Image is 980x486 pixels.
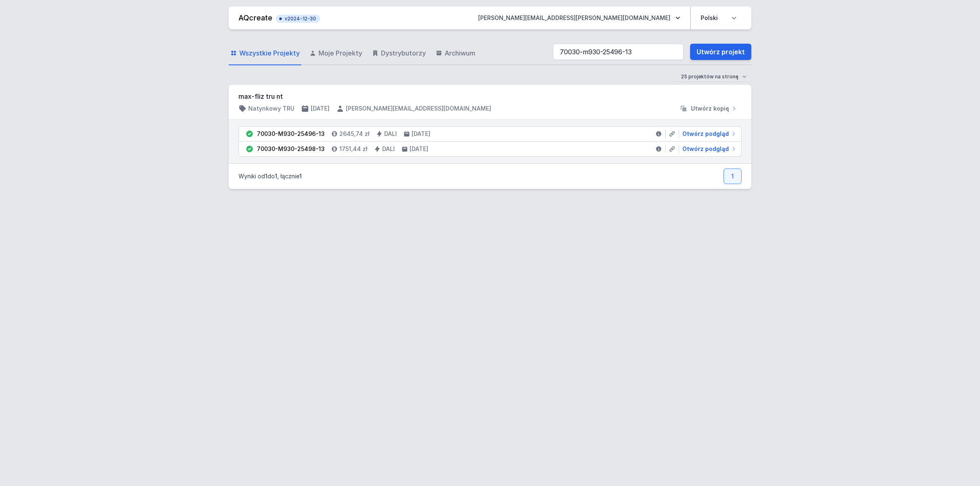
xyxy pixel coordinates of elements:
span: Dystrybutorzy [381,48,426,58]
span: 1 [275,173,277,180]
h4: 2645,74 zł [339,130,370,138]
span: Wszystkie Projekty [239,48,300,58]
h4: [DATE] [410,145,428,153]
p: Wyniki od do , łącznie [238,172,302,180]
span: Utwórz kopię [691,104,729,113]
span: 1 [299,173,302,180]
span: Archiwum [445,48,475,58]
h4: DALI [382,145,395,153]
span: Otwórz podgląd [682,145,729,153]
button: [PERSON_NAME][EMAIL_ADDRESS][PERSON_NAME][DOMAIN_NAME] [472,11,687,25]
a: Otwórz podgląd [679,130,738,138]
h4: [DATE] [311,104,330,113]
span: v2024-12-30 [280,16,316,22]
select: Wybierz język [696,11,742,25]
a: Utwórz projekt [690,44,751,60]
button: v2024-12-30 [276,13,320,23]
h4: 1751,44 zł [339,145,367,153]
a: Moje Projekty [308,42,364,65]
span: Moje Projekty [318,48,362,58]
a: 1 [724,169,742,184]
a: Otwórz podgląd [679,145,738,153]
h3: max-fliz tru nt [238,91,742,101]
span: 1 [265,173,267,180]
a: Archiwum [434,42,477,65]
h4: DALI [384,130,397,138]
button: Utwórz kopię [676,104,742,113]
h4: [DATE] [412,130,430,138]
input: Szukaj wśród projektów i wersji... [553,44,684,60]
h4: [PERSON_NAME][EMAIL_ADDRESS][DOMAIN_NAME] [346,104,491,113]
span: Otwórz podgląd [682,130,729,138]
h4: Natynkowy TRU [248,104,294,113]
div: 70030-M930-25498-13 [257,145,325,153]
a: Wszystkie Projekty [229,42,301,65]
a: Dystrybutorzy [370,42,428,65]
div: 70030-M930-25496-13 [257,130,325,138]
a: AQcreate [238,13,272,22]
